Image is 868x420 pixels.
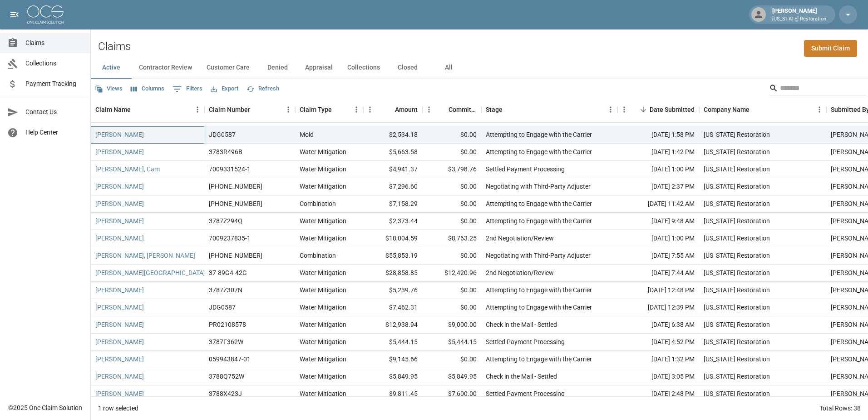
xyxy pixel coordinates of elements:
[91,57,868,79] div: dynamic tabs
[428,57,469,79] button: All
[486,182,591,191] div: Negotiating with Third-Party Adjuster
[300,165,346,174] div: Water Mitigation
[617,126,699,144] div: [DATE] 1:58 PM
[300,320,346,329] div: Water Mitigation
[704,182,770,191] div: Oregon Restoration
[25,128,83,137] span: Help Center
[604,103,617,116] button: Menu
[300,216,346,225] div: Water Mitigation
[704,337,770,346] div: Oregon Restoration
[422,334,481,351] div: $5,444.15
[422,385,481,403] div: $7,600.00
[300,182,346,191] div: Water Mitigation
[704,147,770,156] div: Oregon Restoration
[209,251,262,260] div: 01-009-116114
[25,59,83,68] span: Collections
[363,97,422,122] div: Amount
[209,199,262,208] div: 01-009-213172
[617,161,699,178] div: [DATE] 1:00 PM
[422,230,481,247] div: $8,763.25
[363,351,422,368] div: $9,145.66
[363,385,422,403] div: $9,811.45
[422,351,481,368] div: $0.00
[209,165,251,174] div: 7009331524-1
[95,320,144,329] a: [PERSON_NAME]
[95,372,144,381] a: [PERSON_NAME]
[704,285,770,295] div: Oregon Restoration
[382,103,395,116] button: Sort
[25,79,83,89] span: Payment Tracking
[422,126,481,144] div: $0.00
[300,337,346,346] div: Water Mitigation
[95,216,144,225] a: [PERSON_NAME]
[209,285,242,295] div: 3787Z307N
[617,385,699,403] div: [DATE] 2:48 PM
[300,389,346,398] div: Water Mitigation
[209,130,236,139] div: JDG0587
[617,334,699,351] div: [DATE] 4:52 PM
[95,182,144,191] a: [PERSON_NAME]
[95,165,160,174] a: [PERSON_NAME], Cam
[244,82,281,96] button: Refresh
[503,103,515,116] button: Sort
[617,213,699,230] div: [DATE] 9:48 AM
[93,82,125,96] button: Views
[422,103,436,116] button: Menu
[486,216,592,225] div: Attempting to Engage with the Carrier
[332,103,345,116] button: Sort
[95,268,205,277] a: [PERSON_NAME][GEOGRAPHIC_DATA]
[750,103,762,116] button: Sort
[300,130,314,139] div: Mold
[617,299,699,316] div: [DATE] 12:39 PM
[95,147,144,156] a: [PERSON_NAME]
[300,234,346,243] div: Water Mitigation
[650,97,695,122] div: Date Submitted
[422,144,481,161] div: $0.00
[95,337,144,346] a: [PERSON_NAME]
[422,195,481,213] div: $0.00
[98,40,131,53] h2: Claims
[95,285,144,295] a: [PERSON_NAME]
[617,195,699,213] div: [DATE] 11:42 AM
[363,368,422,385] div: $5,849.95
[486,268,554,277] div: 2nd Negotiation/Review
[300,372,346,381] div: Water Mitigation
[298,57,340,79] button: Appraisal
[395,97,418,122] div: Amount
[769,6,830,23] div: [PERSON_NAME]
[704,389,770,398] div: Oregon Restoration
[363,144,422,161] div: $5,663.58
[704,234,770,243] div: Oregon Restoration
[813,103,826,116] button: Menu
[363,282,422,299] div: $5,239.76
[486,147,592,156] div: Attempting to Engage with the Carrier
[486,130,592,139] div: Attempting to Engage with the Carrier
[486,251,591,260] div: Negotiating with Third-Party Adjuster
[704,355,770,364] div: Oregon Restoration
[91,57,132,79] button: Active
[209,303,236,312] div: JDG0587
[363,299,422,316] div: $7,462.31
[422,299,481,316] div: $0.00
[486,165,565,174] div: Settled Payment Processing
[486,372,557,381] div: Check in the Mail - Settled
[209,389,242,398] div: 3788X423J
[387,57,428,79] button: Closed
[300,355,346,364] div: Water Mitigation
[209,372,244,381] div: 3788Q752W
[209,268,247,277] div: 37-89G4-42G
[131,103,143,116] button: Sort
[617,368,699,385] div: [DATE] 3:05 PM
[422,368,481,385] div: $5,849.95
[486,320,557,329] div: Check in the Mail - Settled
[95,130,144,139] a: [PERSON_NAME]
[281,103,295,116] button: Menu
[208,82,241,96] button: Export
[704,165,770,174] div: Oregon Restoration
[422,265,481,282] div: $12,420.96
[95,97,131,122] div: Claim Name
[27,5,64,24] img: ocs-logo-white-transparent.png
[637,103,650,116] button: Sort
[422,213,481,230] div: $0.00
[436,103,449,116] button: Sort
